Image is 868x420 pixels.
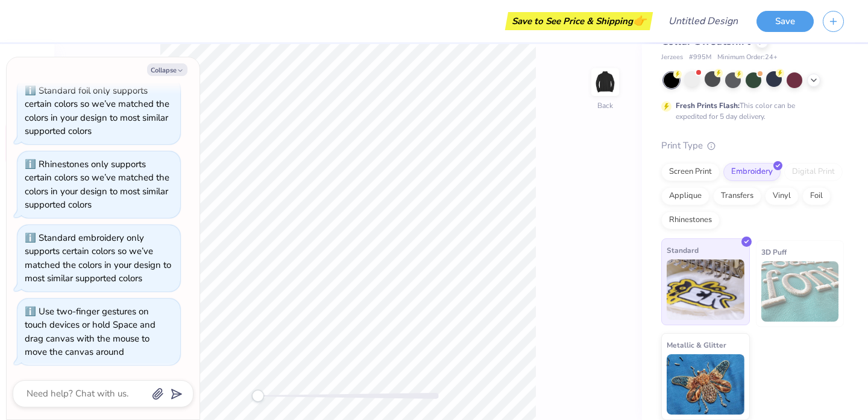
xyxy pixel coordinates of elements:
[593,70,617,94] img: Back
[661,187,709,205] div: Applique
[508,12,650,30] div: Save to See Price & Shipping
[689,52,711,63] span: # 995M
[147,63,187,76] button: Collapse
[667,259,744,320] img: Standard
[802,187,831,205] div: Foil
[717,52,778,63] span: Minimum Order: 24 +
[661,163,720,181] div: Screen Print
[25,232,171,285] div: Standard embroidery only supports certain colors so we’ve matched the colors in your design to mo...
[761,261,839,322] img: 3D Puff
[667,244,699,256] span: Standard
[723,163,781,181] div: Embroidery
[661,211,720,229] div: Rhinestones
[25,158,169,211] div: Rhinestones only supports certain colors so we’ve matched the colors in your design to most simil...
[784,163,843,181] div: Digital Print
[765,187,799,205] div: Vinyl
[633,13,646,28] span: 👉
[661,139,844,153] div: Print Type
[756,11,814,32] button: Save
[25,305,156,358] div: Use two-finger gestures on touch devices or hold Space and drag canvas with the mouse to move the...
[25,84,169,138] div: Standard foil only supports certain colors so we’ve matched the colors in your design to most sim...
[661,52,683,63] span: Jerzees
[761,246,787,258] span: 3D Puff
[667,354,744,415] img: Metallic & Glitter
[713,187,761,205] div: Transfers
[659,9,747,33] input: Untitled Design
[667,339,726,351] span: Metallic & Glitter
[676,100,824,122] div: This color can be expedited for 5 day delivery.
[676,101,740,110] strong: Fresh Prints Flash:
[597,100,613,111] div: Back
[252,390,264,402] div: Accessibility label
